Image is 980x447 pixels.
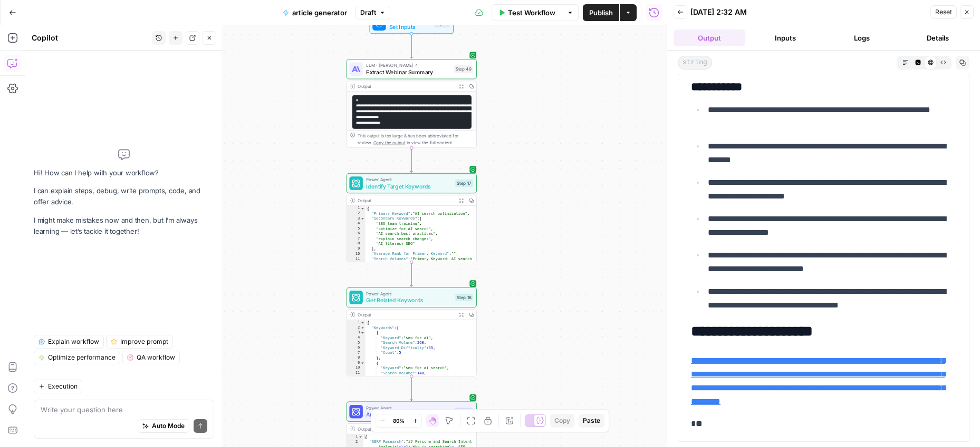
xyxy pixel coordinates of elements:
div: 9 [347,246,366,252]
button: Details [902,29,974,46]
div: 7 [347,350,366,355]
div: 11 [347,256,366,292]
g: Edge from start to step_49 [410,34,413,58]
div: 1 [347,434,363,440]
div: Power AgentGet Related KeywordsStep 18Output{ "Keywords":[ { "Keyword":"seo for ai", "Search Volu... [347,287,477,376]
div: 5 [347,340,366,345]
div: 8 [347,355,366,361]
span: 80% [393,416,405,425]
div: Step 17 [455,180,473,187]
button: Output [674,29,745,46]
span: Identify Target Keywords [366,182,452,191]
div: 6 [347,231,366,236]
div: 3 [347,216,366,221]
span: Power Agent [366,290,452,297]
span: Explain workflow [48,337,99,346]
div: 5 [347,226,366,231]
div: Inputs [434,20,449,27]
button: Publish [583,4,619,21]
g: Edge from step_49 to step_17 [410,148,413,172]
span: Get Related Keywords [366,296,452,304]
span: Power Agent [366,404,451,411]
div: Output [358,197,454,204]
button: Reset [930,5,957,19]
span: Draft [360,8,376,17]
span: Analyze SERP Competition [366,410,451,419]
div: Power AgentIdentify Target KeywordsStep 17Output{ "Primary Keyword":"AI search optimization", "Se... [347,173,477,262]
span: Publish [589,7,613,18]
span: Toggle code folding, rows 1 through 3 [358,434,363,440]
span: Copy the output [373,140,406,145]
div: 11 [347,371,366,376]
span: Toggle code folding, rows 1 through 89 [360,320,365,325]
button: Test Workflow [492,4,562,21]
div: 2 [347,211,366,216]
button: QA workflow [122,351,180,364]
span: Set Inputs [389,23,431,31]
button: Logs [826,29,898,46]
g: Edge from step_18 to step_37 [410,376,413,401]
div: 3 [347,330,366,335]
p: I can explain steps, debug, write prompts, code, and offer advice. [34,185,214,207]
span: Auto Mode [152,421,185,431]
div: 6 [347,345,366,351]
div: Output [358,425,454,432]
button: Auto Mode [138,419,189,433]
div: 4 [347,221,366,226]
div: Set InputsInputs [347,14,477,34]
span: Toggle code folding, rows 2 through 88 [360,325,365,330]
span: Execution [48,382,78,391]
button: Execution [34,380,82,393]
div: 1 [347,206,366,211]
div: 9 [347,360,366,365]
span: Toggle code folding, rows 9 through 14 [360,360,365,365]
div: 4 [347,335,366,341]
button: article generator [276,4,353,21]
span: article generator [292,7,347,18]
button: Draft [356,6,390,19]
div: Output [358,83,454,90]
div: 8 [347,241,366,246]
span: Toggle code folding, rows 3 through 9 [360,216,365,221]
div: Copilot [32,33,149,43]
span: Toggle code folding, rows 3 through 8 [360,330,365,335]
span: LLM · [PERSON_NAME] 4 [366,62,450,69]
span: Improve prompt [120,337,168,346]
button: Inputs [750,29,821,46]
span: QA workflow [137,353,175,362]
span: Extract Webinar Summary [366,68,450,76]
div: Step 18 [455,294,473,301]
span: Optimize performance [48,353,116,362]
span: Reset [935,7,952,17]
div: This output is too large & has been abbreviated for review. to view the full content. [358,133,473,146]
button: Explain workflow [34,335,104,349]
div: Step 37 [455,408,473,415]
span: Power Agent [366,176,452,183]
div: 10 [347,251,366,256]
button: Paste [579,414,604,428]
div: 10 [347,365,366,371]
div: 1 [347,320,366,325]
div: 2 [347,325,366,330]
button: Optimize performance [34,351,120,364]
g: Edge from step_17 to step_18 [410,262,413,286]
span: Copy [554,416,570,425]
div: 12 [347,375,366,381]
p: I might make mistakes now and then, but I’m always learning — let’s tackle it together! [34,215,214,237]
span: string [678,56,712,69]
button: Copy [550,414,574,428]
span: Paste [583,416,600,425]
p: Hi! How can I help with your workflow? [34,167,214,178]
div: Output [358,311,454,318]
div: 7 [347,236,366,241]
div: Step 49 [454,65,473,73]
span: Toggle code folding, rows 1 through 12 [360,206,365,211]
button: Improve prompt [106,335,173,349]
span: Test Workflow [508,7,555,18]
